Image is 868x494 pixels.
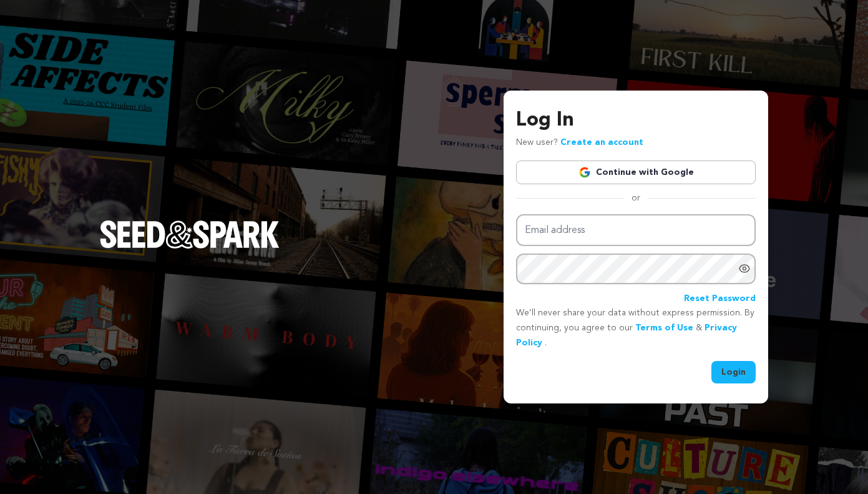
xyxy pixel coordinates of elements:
[624,192,648,204] span: or
[516,106,756,136] h3: Log In
[100,220,280,273] a: Seed&Spark Homepage
[738,262,751,275] a: Show password as plain text. Warning: this will display your password on the screen.
[516,306,756,350] p: We’ll never share your data without express permission. By continuing, you agree to our & .
[516,136,643,151] p: New user?
[684,292,756,307] a: Reset Password
[560,138,643,147] a: Create an account
[100,220,280,248] img: Seed&Spark Logo
[711,361,756,383] button: Login
[516,324,737,347] a: Privacy Policy
[635,324,693,332] a: Terms of Use
[516,161,756,184] a: Continue with Google
[516,214,756,246] input: Email address
[578,166,591,179] img: Google logo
